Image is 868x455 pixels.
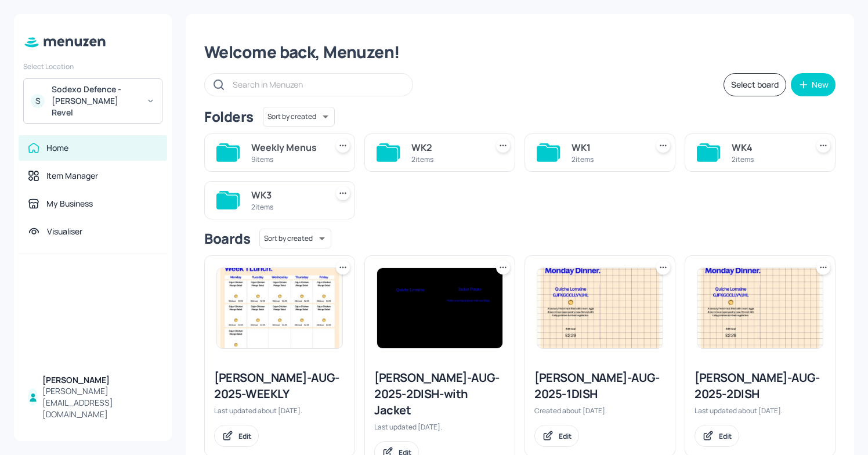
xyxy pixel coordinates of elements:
div: Visualiser [47,226,82,237]
div: Sodexo Defence - [PERSON_NAME] Revel [52,84,139,118]
div: Sort by created [263,105,335,128]
div: [PERSON_NAME][EMAIL_ADDRESS][DOMAIN_NAME] [42,385,158,420]
div: 2 items [732,154,802,164]
div: Edit [238,431,251,441]
img: 2025-09-11-17575870388115kzimtcfjlg.jpeg [377,268,502,348]
div: Edit [559,431,572,441]
button: New [791,73,836,96]
div: [PERSON_NAME]-AUG-2025-2DISH-with Jacket [374,370,505,418]
div: S [31,94,45,108]
div: Last updated about [DATE]. [695,406,826,416]
div: WK2 [411,140,482,154]
div: Created about [DATE]. [534,406,666,416]
div: WK3 [251,188,322,202]
div: Folders [204,107,254,126]
div: Boards [204,229,250,248]
img: 2025-08-13-1755106304385k5dp9j5cm9o.jpeg [217,268,342,348]
div: [PERSON_NAME]-AUG-2025-WEEKLY [214,370,345,402]
div: Last updated [DATE]. [374,422,505,432]
input: Search in Menuzen [233,76,401,93]
div: WK1 [572,140,642,154]
div: New [812,81,829,89]
button: Select board [724,73,786,96]
div: Edit [719,431,732,441]
img: 2025-08-06-175448710006414mtfxt0123.jpeg [537,268,663,348]
div: [PERSON_NAME] [42,374,158,386]
div: 2 items [251,202,322,212]
div: Select Location [23,62,162,71]
div: Welcome back, Menuzen! [204,42,836,63]
div: Item Manager [46,170,98,182]
div: Home [46,142,68,154]
div: 2 items [572,154,642,164]
div: My Business [46,198,93,210]
div: Last updated about [DATE]. [214,406,345,416]
div: [PERSON_NAME]-AUG-2025-2DISH [695,370,826,402]
div: Sort by created [259,227,331,250]
div: 2 items [411,154,482,164]
img: 2025-08-06-175448710006414mtfxt0123.jpeg [697,268,823,348]
div: Weekly Menus [251,140,322,154]
div: WK4 [732,140,802,154]
div: [PERSON_NAME]-AUG-2025-1DISH [534,370,666,402]
div: 9 items [251,154,322,164]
